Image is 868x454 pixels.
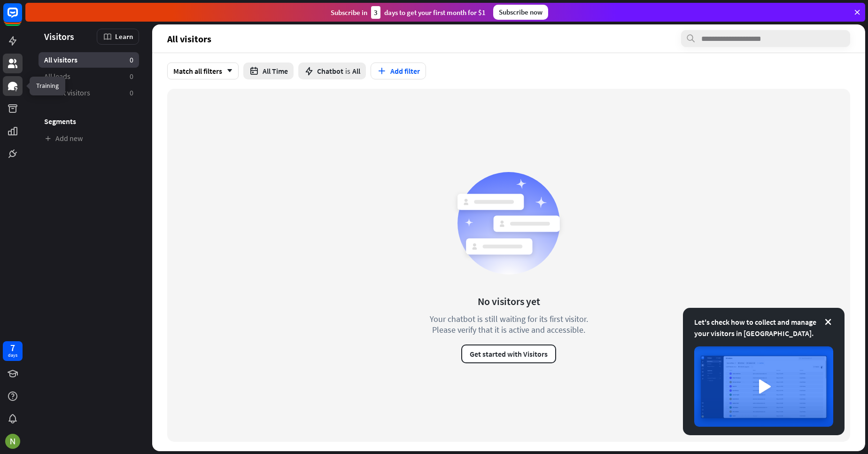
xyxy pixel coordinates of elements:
[331,6,486,19] div: Subscribe in days to get your first month for $1
[371,63,426,79] button: Add filter
[39,69,139,84] a: All leads 0
[345,66,350,76] span: is
[39,117,139,126] h3: Segments
[3,341,23,361] a: 7 days
[222,68,232,74] i: arrow_down
[115,32,133,41] span: Learn
[44,31,74,42] span: Visitors
[694,316,833,339] div: Let's check how to collect and manage your visitors in [GEOGRAPHIC_DATA].
[44,55,77,65] span: All visitors
[493,5,548,20] div: Subscribe now
[371,6,380,19] div: 3
[130,55,133,65] aside: 0
[461,344,556,363] button: Get started with Visitors
[694,346,833,427] img: image
[44,71,70,81] span: All leads
[352,66,360,76] span: All
[8,352,17,359] div: days
[167,33,211,44] span: All visitors
[243,63,294,79] button: All Time
[317,66,343,76] span: Chatbot
[167,63,239,79] div: Match all filters
[130,71,133,81] aside: 0
[44,88,90,98] span: Recent visitors
[39,131,139,146] a: Add new
[10,344,15,352] div: 7
[130,88,133,98] aside: 0
[412,313,605,335] div: Your chatbot is still waiting for its first visitor. Please verify that it is active and accessible.
[39,85,139,101] a: Recent visitors 0
[8,4,36,32] button: Open LiveChat chat widget
[478,295,540,308] div: No visitors yet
